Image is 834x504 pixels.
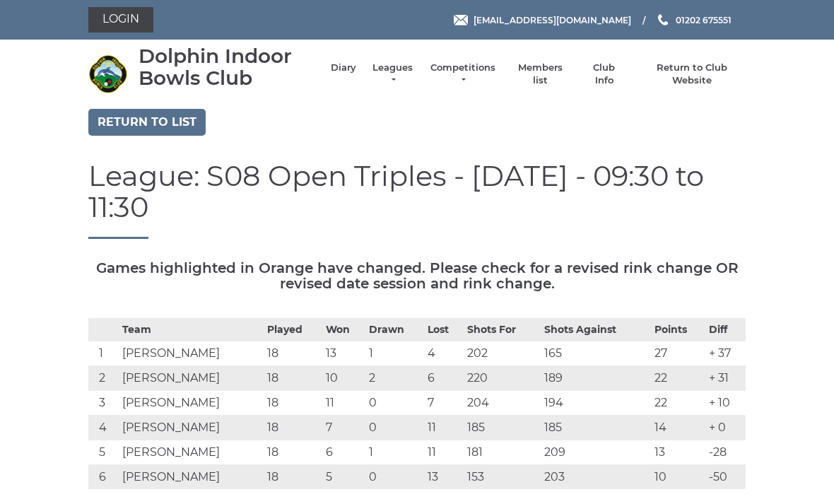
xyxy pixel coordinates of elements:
[464,440,541,464] td: 181
[370,61,415,87] a: Leagues
[322,341,365,365] td: 13
[88,390,119,415] td: 3
[88,365,119,390] td: 2
[264,365,322,390] td: 18
[651,318,706,341] th: Points
[429,61,497,87] a: Competitions
[464,390,541,415] td: 204
[424,341,463,365] td: 4
[322,390,365,415] td: 11
[88,109,206,136] a: Return to list
[705,390,746,415] td: + 10
[322,318,365,341] th: Won
[639,61,746,87] a: Return to Club Website
[510,61,569,87] a: Members list
[264,415,322,440] td: 18
[119,440,264,464] td: [PERSON_NAME]
[424,390,463,415] td: 7
[464,318,541,341] th: Shots For
[651,341,706,365] td: 27
[651,440,706,464] td: 13
[119,365,264,390] td: [PERSON_NAME]
[705,415,746,440] td: + 0
[464,365,541,390] td: 220
[424,318,463,341] th: Lost
[424,365,463,390] td: 6
[88,415,119,440] td: 4
[365,440,424,464] td: 1
[365,341,424,365] td: 1
[264,440,322,464] td: 18
[365,390,424,415] td: 0
[705,464,746,489] td: -50
[322,464,365,489] td: 5
[464,341,541,365] td: 202
[322,415,365,440] td: 7
[676,14,732,25] span: 01202 675551
[139,45,317,89] div: Dolphin Indoor Bowls Club
[322,365,365,390] td: 10
[541,341,650,365] td: 165
[365,415,424,440] td: 0
[264,318,322,341] th: Played
[541,415,650,440] td: 185
[541,464,650,489] td: 203
[88,341,119,365] td: 1
[541,390,650,415] td: 194
[264,390,322,415] td: 18
[705,365,746,390] td: + 31
[464,415,541,440] td: 185
[331,61,356,74] a: Diary
[88,260,746,291] h5: Games highlighted in Orange have changed. Please check for a revised rink change OR revised date ...
[119,390,264,415] td: [PERSON_NAME]
[88,440,119,464] td: 5
[424,415,463,440] td: 11
[119,464,264,489] td: [PERSON_NAME]
[705,440,746,464] td: -28
[656,13,732,27] a: Phone us 01202 675551
[264,341,322,365] td: 18
[541,318,650,341] th: Shots Against
[705,318,746,341] th: Diff
[464,464,541,489] td: 153
[322,440,365,464] td: 6
[88,54,127,93] img: Dolphin Indoor Bowls Club
[119,341,264,365] td: [PERSON_NAME]
[454,15,468,25] img: Email
[658,14,668,25] img: Phone us
[264,464,322,489] td: 18
[365,318,424,341] th: Drawn
[705,341,746,365] td: + 37
[88,7,153,33] a: Login
[541,440,650,464] td: 209
[424,440,463,464] td: 11
[584,61,625,87] a: Club Info
[651,464,706,489] td: 10
[651,390,706,415] td: 22
[119,415,264,440] td: [PERSON_NAME]
[365,464,424,489] td: 0
[88,464,119,489] td: 6
[651,365,706,390] td: 22
[541,365,650,390] td: 189
[365,365,424,390] td: 2
[474,14,631,25] span: [EMAIL_ADDRESS][DOMAIN_NAME]
[454,13,631,27] a: Email [EMAIL_ADDRESS][DOMAIN_NAME]
[424,464,463,489] td: 13
[651,415,706,440] td: 14
[119,318,264,341] th: Team
[88,160,746,239] h1: League: S08 Open Triples - [DATE] - 09:30 to 11:30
